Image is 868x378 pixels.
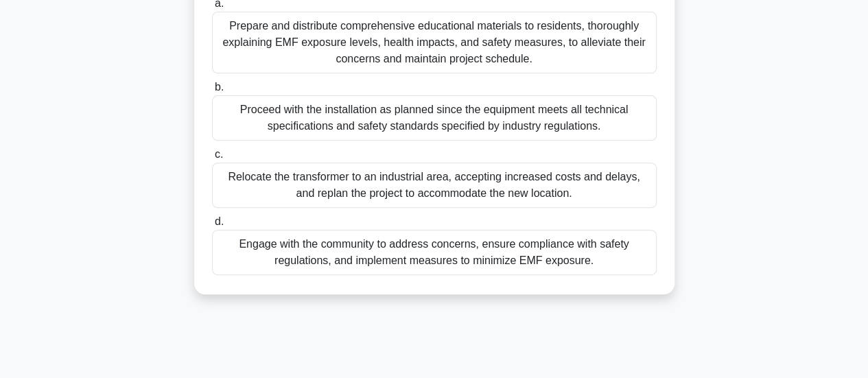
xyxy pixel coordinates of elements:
span: c. [215,148,223,160]
span: b. [215,81,224,93]
span: d. [215,215,224,227]
div: Engage with the community to address concerns, ensure compliance with safety regulations, and imp... [212,230,657,275]
div: Proceed with the installation as planned since the equipment meets all technical specifications a... [212,95,657,141]
div: Relocate the transformer to an industrial area, accepting increased costs and delays, and replan ... [212,163,657,208]
div: Prepare and distribute comprehensive educational materials to residents, thoroughly explaining EM... [212,12,657,73]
